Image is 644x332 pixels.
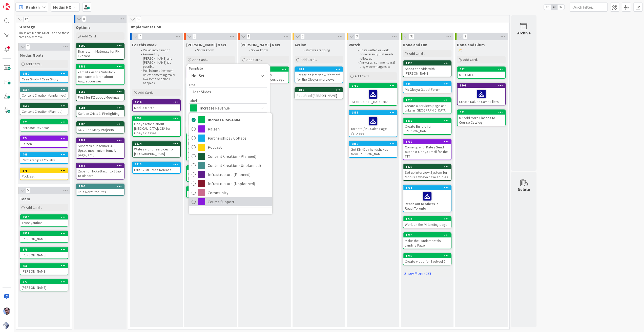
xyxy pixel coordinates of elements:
div: Zaps for Tickettailor to Strip to Discord [76,168,124,179]
div: 1734 [406,217,451,221]
div: 1719 [403,139,451,144]
a: 1819Get KM4Dev handshakes from [PERSON_NAME] [349,141,397,158]
a: 1714Write / vid for services for [GEOGRAPHIC_DATA] [132,141,181,158]
div: 1818 [351,111,397,114]
div: 1709 [460,84,505,87]
span: 2 [301,33,305,39]
div: 1833 [403,61,451,65]
div: 374 [20,136,68,141]
span: 38 [409,33,414,39]
a: 1818Toronto / KC Sales Page Verbiage [349,110,397,137]
div: 1602 [79,44,124,48]
div: [PERSON_NAME] [20,268,68,275]
a: 375Increase Revenue [20,119,68,131]
div: 1650Post for KZ about Meetings [76,90,124,101]
div: 1825 [297,68,343,71]
div: 1711Reach out to others in ReachToronto [403,185,451,212]
span: Infrastructure (Planned) [208,171,269,178]
a: 373Podcast [20,168,68,180]
div: 408 [23,153,68,156]
a: Partnerships / Collabs [189,134,272,143]
a: 1737spend some time with [URL][DOMAIN_NAME] [186,165,235,182]
div: 1710 [349,83,397,88]
div: 1589• Email existing Substack paid subscribers about August courses [76,64,124,84]
div: 392 [458,67,505,72]
span: Add Card... [26,205,42,210]
div: 1723 [406,233,451,237]
span: Increase Revenue [208,116,269,124]
a: 1816Post Prod [PERSON_NAME] [295,87,343,99]
div: 1716 [135,100,180,104]
div: [PERSON_NAME] [20,284,68,291]
div: 1716Modus Merch [133,100,180,111]
span: Add Card... [301,57,317,62]
b: Modus HQ [53,5,71,10]
p: 🥂 [458,48,505,52]
span: Course Support [208,198,269,206]
div: 1602 [76,43,124,48]
span: 7 [26,44,30,50]
a: 1719Come up with Date / Send out next Obeya Email for the TTT [403,139,451,160]
textarea: Host Slides [189,87,267,96]
a: 381MI: Add More Classes to Course Catalog [457,109,506,126]
a: 1711Reach out to others in ReachToronto [403,185,451,212]
a: 378[PERSON_NAME] [20,247,68,259]
a: 1580Thushyanthan [20,214,68,227]
div: 1745Create video for Evolved 2 [403,254,451,265]
div: 1825 [295,67,343,72]
a: 1723Make the Fundamentals Landing Page [403,232,451,249]
div: Make the Fundamentals Landing Page [403,237,451,249]
div: Shoot end vids with [PERSON_NAME] [403,65,451,77]
div: • Email existing Substack paid subscribers about August courses [76,69,124,84]
div: 1714 [133,141,180,146]
span: Add Card... [409,51,425,56]
div: 1826 [403,165,451,169]
div: Content Creation (Unplanned) [20,92,68,99]
span: Podcast [208,143,269,151]
div: 451 [23,264,68,268]
div: 1737spend some time with [URL][DOMAIN_NAME] [187,166,234,181]
a: 1817Create Bundle for [PERSON_NAME] [403,118,451,135]
div: 1602Brainstorm Materials for PK Evolved [76,43,124,59]
div: take Fundmentals test [187,191,234,197]
div: Create Bundle for [PERSON_NAME] [403,123,451,134]
div: 1584Content Creation (Unplanned) [20,87,68,99]
span: Options [76,25,91,30]
span: 12 [23,16,29,22]
li: Answer all comments as if they were emergencies [355,61,397,69]
span: Infrastructure (Unplanned) [208,180,269,187]
span: Not Set [191,72,255,79]
a: Infrastructure (Planned) [189,170,272,179]
div: Obeya article about [MEDICAL_DATA]; CTA for Obeya classes [133,121,180,136]
div: 1833Shoot end vids with [PERSON_NAME] [403,61,451,77]
div: 1736Create a services page and links in [GEOGRAPHIC_DATA]. [403,98,451,114]
div: 1818 [349,110,397,115]
a: 408Partnerships / Collabs [20,152,68,164]
div: 381 [458,110,505,115]
a: 1736Create a services page and links in [GEOGRAPHIC_DATA]. [403,97,451,114]
span: 3 [355,33,359,39]
div: 1723Make the Fundamentals Landing Page [403,233,451,249]
span: Add Card... [355,74,371,78]
a: 1584Content Creation (Unplanned) [20,87,68,99]
div: [PERSON_NAME] [20,252,68,258]
div: 1585 [79,122,124,126]
div: 1584 [23,88,68,92]
div: 373 [23,169,68,172]
li: Pulled into Iteration [138,48,180,52]
div: Get KM4Dev handshakes from [PERSON_NAME] [349,146,397,157]
div: 1830 [23,72,68,75]
div: 375 [23,120,68,124]
a: 1710[GEOGRAPHIC_DATA] 2025 [349,83,397,106]
span: Modus Goals [20,53,44,58]
div: 1817 [406,119,451,123]
div: spend some time with [URL][DOMAIN_NAME] [187,170,234,181]
a: 1825Create an interview "format" for the Obeya interviews [295,67,343,83]
a: 374Kaizen [20,136,68,148]
div: 1816 [297,88,343,92]
div: 1709Create Kaizen Camp Fliers [458,83,505,105]
a: 1586Zaps for Tickettailor to Strip to Discord [76,163,124,180]
a: 1582Content Creation (Planned) [20,103,68,115]
div: Archive [517,30,531,36]
li: Assumed by [PERSON_NAME] and [PERSON_NAME] it's possible [138,52,180,69]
